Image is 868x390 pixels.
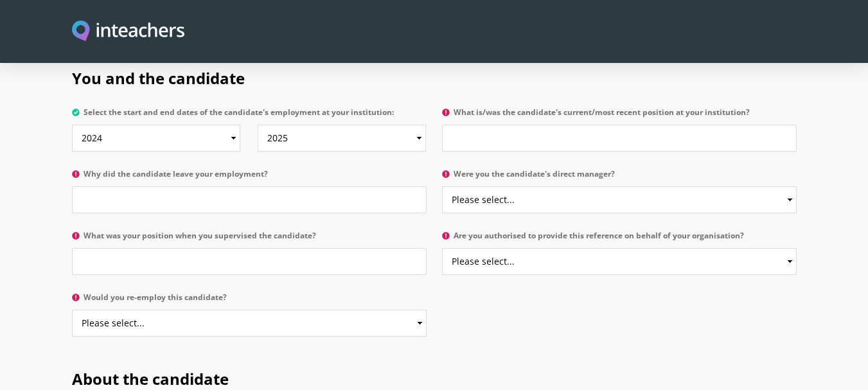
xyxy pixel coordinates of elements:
[442,108,797,125] label: What is/was the candidate's current/most recent position at your institution?
[72,21,185,43] a: Visit this site's homepage
[442,231,797,248] label: Are you authorised to provide this reference on behalf of your organisation?
[72,368,229,389] span: About the candidate
[72,67,245,89] span: You and the candidate
[72,293,427,310] label: Would you re-employ this candidate?
[442,170,797,186] label: Were you the candidate's direct manager?
[72,231,427,248] label: What was your position when you supervised the candidate?
[72,170,427,186] label: Why did the candidate leave your employment?
[72,108,427,125] label: Select the start and end dates of the candidate's employment at your institution:
[72,21,185,43] img: Inteachers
